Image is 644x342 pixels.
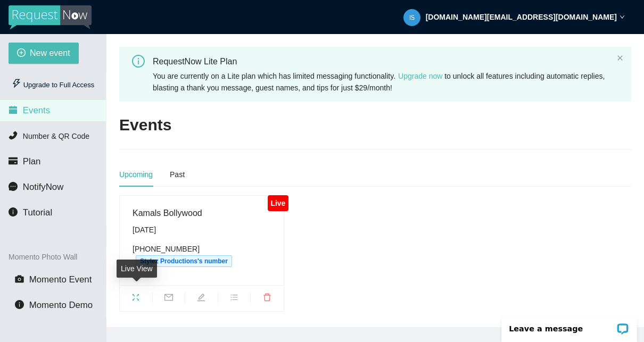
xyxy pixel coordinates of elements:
[15,274,24,283] span: camera
[133,243,271,267] div: [PHONE_NUMBER]
[23,182,63,192] span: NotifyNow
[617,55,623,62] button: close
[268,195,288,211] div: Live
[185,293,218,305] span: edit
[251,293,284,305] span: delete
[494,308,644,342] iframe: LiveChat chat widget
[9,131,18,140] span: phone
[403,9,420,26] img: 39b930577372fab96ce7c5750fa5c220
[133,206,271,220] div: Kamals Bollywood
[218,293,251,305] span: bars
[23,207,52,218] span: Tutorial
[153,55,613,68] div: RequestNow Lite Plan
[15,300,24,309] span: info-circle
[132,55,145,68] span: info-circle
[133,224,271,236] div: [DATE]
[426,13,617,21] strong: [DOMAIN_NAME][EMAIL_ADDRESS][DOMAIN_NAME]
[29,274,92,285] span: Momento Event
[23,156,41,166] span: Plan
[9,5,92,30] img: RequestNow
[23,105,50,115] span: Events
[119,169,153,180] div: Upcoming
[9,74,97,96] div: Upgrade to Full Access
[30,46,70,60] span: New event
[119,114,171,136] h2: Events
[9,207,18,216] span: info-circle
[617,55,623,61] span: close
[153,293,185,305] span: mail
[620,14,625,20] span: down
[9,43,79,64] button: plus-circleNew event
[120,293,152,305] span: fullscreen
[12,79,21,88] span: thunderbolt
[29,300,93,310] span: Momento Demo
[9,105,18,114] span: calendar
[23,132,89,140] span: Number & QR Code
[398,72,442,80] a: Upgrade now
[153,72,605,92] span: You are currently on a Lite plan which has limited messaging functionality. to unlock all feature...
[170,169,185,180] div: Past
[117,260,157,278] div: Live View
[9,182,18,191] span: message
[17,48,26,59] span: plus-circle
[136,255,232,267] span: Stylez Productions's number
[9,156,18,165] span: credit-card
